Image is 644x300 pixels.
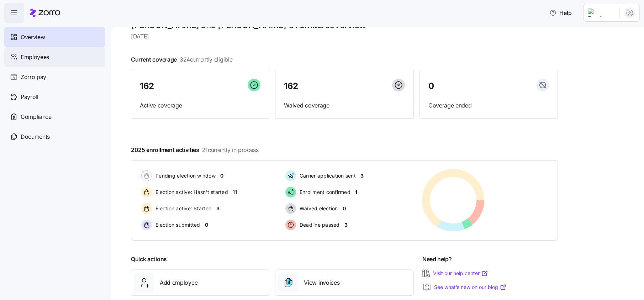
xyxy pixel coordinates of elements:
a: Compliance [4,107,105,127]
span: Waived coverage [284,101,405,110]
span: Active coverage [140,101,260,110]
span: View invoices [304,278,339,287]
span: 21 currently in process [202,146,259,154]
span: 0 [428,82,434,90]
span: Waived election [297,205,338,212]
span: 3 [360,172,364,179]
a: Payroll [4,87,105,107]
span: Help [549,9,572,17]
span: Election active: Hasn't started [153,189,228,196]
a: Employees [4,47,105,67]
span: Need help? [422,255,452,264]
span: Deadline passed [297,221,340,228]
span: Enrollment confirmed [297,189,350,196]
span: 2025 enrollment activities [131,146,259,154]
span: 0 [342,205,345,212]
a: Visit our help center [433,270,488,277]
a: Zorro pay [4,67,105,87]
span: Pending election window [153,172,216,179]
span: Payroll [21,93,38,101]
a: Documents [4,127,105,147]
span: Zorro pay [21,73,46,81]
span: 0 [220,172,223,179]
span: 0 [205,221,208,228]
span: 1 [355,189,357,196]
span: Coverage ended [428,101,549,110]
span: Compliance [21,112,52,121]
span: Election active: Started [153,205,212,212]
a: Overview [4,27,105,47]
span: 11 [233,189,237,196]
span: 3 [344,221,347,228]
span: Overview [21,33,45,42]
span: Add employee [160,278,197,287]
img: Employer logo [588,9,613,17]
span: Current coverage [131,55,232,64]
span: 162 [140,82,154,90]
span: Quick actions [131,255,167,264]
span: Election submitted [153,221,200,228]
span: Carrier application sent [297,172,356,179]
button: Help [544,6,577,20]
a: See what’s new on our blog [434,284,507,291]
span: [DATE] [131,32,558,41]
span: 324 currently eligible [180,55,232,64]
span: 162 [284,82,298,90]
span: Employees [21,53,49,62]
span: Documents [21,132,50,141]
span: 3 [216,205,220,212]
